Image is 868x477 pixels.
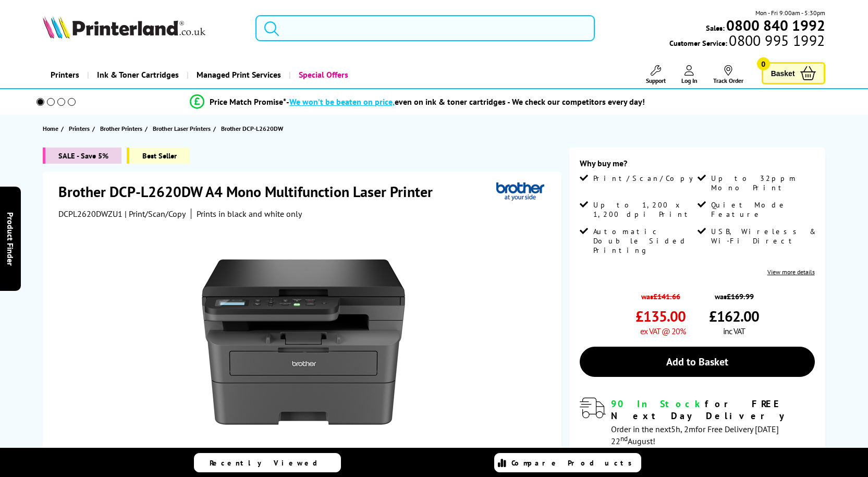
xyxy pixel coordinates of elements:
[611,398,705,410] span: 90 In Stock
[580,347,814,377] a: Add to Basket
[210,96,286,107] span: Price Match Promise*
[611,398,814,422] div: for FREE Next Day Delivery
[723,326,745,336] span: inc VAT
[153,123,213,134] a: Brother Laser Printers
[593,174,701,183] span: Print/Scan/Copy
[709,286,759,301] span: was
[711,174,813,192] span: Up to 32ppm Mono Print
[43,148,121,164] span: SALE - Save 5%
[87,62,187,88] a: Ink & Toner Cartridges
[755,8,825,18] span: Mon - Fri 9:00am - 5:30pm
[496,182,544,201] img: Brother
[494,453,641,472] a: Compare Products
[187,62,289,88] a: Managed Print Services
[725,20,825,30] a: 0800 840 1992
[671,424,695,434] span: 5h, 2m
[611,424,779,446] span: Order in the next for Free Delivery [DATE] 22 August!
[221,125,283,132] span: Brother DCP-L2620DW
[153,123,211,134] span: Brother Laser Printers
[580,158,814,174] div: Why buy me?
[640,326,686,336] span: ex VAT @ 20%
[194,453,341,472] a: Recently Viewed
[726,16,825,35] b: 0800 840 1992
[69,123,92,134] a: Printers
[127,148,190,164] span: Best Seller
[646,65,666,84] a: Support
[58,182,443,201] h1: Brother DCP-L2620DW A4 Mono Multifunction Laser Printer
[58,209,123,219] span: DCPL2620DWZU1
[635,286,686,301] span: was
[22,93,813,111] li: modal_Promise
[767,268,815,276] a: View more details
[289,62,356,88] a: Special Offers
[43,62,87,88] a: Printers
[289,96,395,107] span: We won’t be beaten on price,
[201,240,406,444] img: Brother DCP-L2620DW
[711,227,813,246] span: USB, Wireless & Wi-Fi Direct
[620,434,628,443] sup: nd
[727,291,754,301] strike: £169.99
[635,307,686,326] span: £135.00
[762,62,825,84] a: Basket 0
[706,23,725,33] span: Sales:
[286,96,645,107] div: - even on ink & toner cartridges - We check our competitors every day!
[757,57,770,70] span: 0
[681,77,698,84] span: Log In
[646,77,666,84] span: Support
[210,458,328,468] span: Recently Viewed
[669,35,825,48] span: Customer Service:
[197,209,302,219] i: Prints in black and white only
[653,291,680,301] strike: £141.66
[43,123,61,134] a: Home
[43,123,58,134] span: Home
[681,65,698,84] a: Log In
[727,35,825,45] span: 0800 995 1992
[69,123,90,134] span: Printers
[43,16,242,41] a: Printerland Logo
[593,200,695,219] span: Up to 1,200 x 1,200 dpi Print
[511,458,638,468] span: Compare Products
[100,123,142,134] span: Brother Printers
[713,65,743,84] a: Track Order
[43,16,205,39] img: Printerland Logo
[580,398,814,446] div: modal_delivery
[5,212,16,265] span: Product Finder
[593,227,695,255] span: Automatic Double Sided Printing
[100,123,145,134] a: Brother Printers
[771,66,795,80] span: Basket
[709,307,759,326] span: £162.00
[125,209,186,219] span: | Print/Scan/Copy
[97,62,179,88] span: Ink & Toner Cartridges
[711,200,813,219] span: Quiet Mode Feature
